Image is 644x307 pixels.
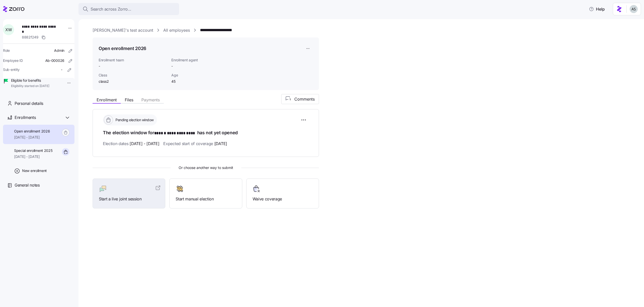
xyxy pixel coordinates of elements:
a: All employees [163,27,190,33]
span: [DATE] - [DATE] [130,141,159,147]
span: Expected start of coverage [163,141,227,147]
h1: Open enrollment 2026 [99,45,146,52]
span: Payments [141,98,160,102]
span: Open enrollment 2026 [14,129,50,134]
span: Class [99,73,167,78]
span: [DATE] - [DATE] [14,135,50,140]
span: Personal details [15,100,43,107]
span: - [99,64,167,69]
span: Waive coverage [253,196,313,202]
span: Election dates [103,141,159,147]
span: Employee ID [3,58,23,63]
span: Start a live joint session [99,196,159,202]
span: Enrollment team [99,58,167,63]
span: 45 [171,79,222,84]
span: Admin [54,48,64,53]
span: class2 [99,79,167,84]
span: Search across Zorro... [91,6,131,12]
span: Ab-000026 [45,58,64,63]
span: Help [589,6,605,12]
button: Search across Zorro... [78,3,179,15]
span: Files [125,98,133,102]
text: 1 [290,98,291,101]
span: - [171,64,173,69]
span: Pending election window [114,117,154,122]
span: Enrollment [97,98,117,102]
span: New enrollment [22,168,47,173]
button: 1Comments [281,94,319,104]
a: [PERSON_NAME]'s test account [93,27,153,33]
span: 8882f249 [22,35,38,40]
span: - [61,67,62,72]
span: X W [5,28,12,32]
span: Eligible for benefits [11,78,49,83]
span: Comments [294,96,315,102]
span: Enrollment agent [171,58,222,63]
span: Start manual election [176,196,236,202]
span: Role [3,48,10,53]
span: Or choose another way to submit [93,165,319,170]
span: Sub-entity [3,67,20,72]
span: Eligibility started on [DATE] [11,84,49,88]
span: [DATE] [214,141,227,147]
button: Help [585,4,609,14]
span: [DATE] - [DATE] [14,154,53,159]
h1: The election window for has not yet opened [103,129,309,137]
span: Age [171,73,222,78]
span: General notes [15,182,40,188]
span: Special enrollment 2025 [14,148,53,153]
img: c4d3a52e2a848ea5f7eb308790fba1e4 [630,5,638,13]
span: Enrollments [15,114,36,121]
